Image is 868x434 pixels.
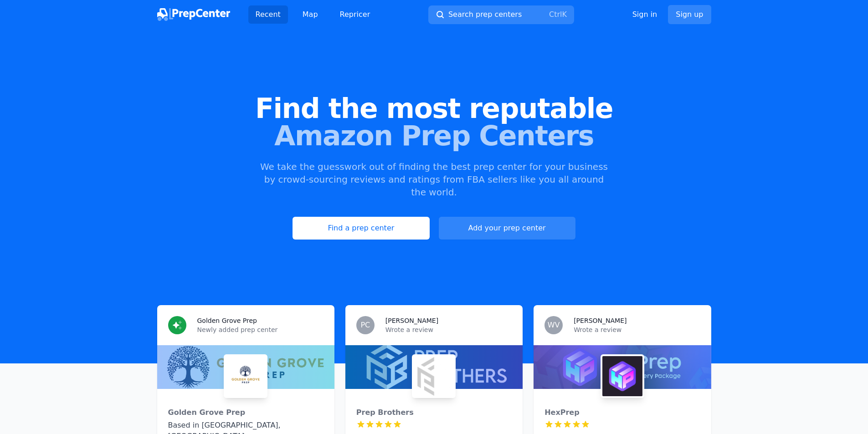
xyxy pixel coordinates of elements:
[197,325,324,334] p: Newly added prep center
[356,407,512,418] div: Prep Brothers
[414,356,454,396] img: Prep Brothers
[333,5,378,24] a: Repricer
[197,316,257,325] h3: Golden Grove Prep
[15,122,853,149] span: Amazon Prep Centers
[157,8,230,21] img: PrepCenter
[168,407,324,418] div: Golden Grove Prep
[632,9,657,20] a: Sign in
[602,356,642,396] img: HexPrep
[544,407,700,418] div: HexPrep
[549,10,562,19] kbd: Ctrl
[574,316,627,325] h3: [PERSON_NAME]
[548,322,560,329] span: WV
[562,10,567,19] kbd: K
[293,217,429,240] a: Find a prep center
[385,325,512,334] p: Wrote a review
[574,325,700,334] p: Wrote a review
[15,95,853,122] span: Find the most reputable
[360,322,370,329] span: PC
[428,5,574,24] button: Search prep centersCtrlK
[668,5,711,24] a: Sign up
[448,9,522,20] span: Search prep centers
[439,217,575,240] a: Add your prep center
[385,316,438,325] h3: [PERSON_NAME]
[259,160,609,199] p: We take the guesswork out of finding the best prep center for your business by crowd-sourcing rev...
[226,356,266,396] img: Golden Grove Prep
[248,5,288,24] a: Recent
[295,5,325,24] a: Map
